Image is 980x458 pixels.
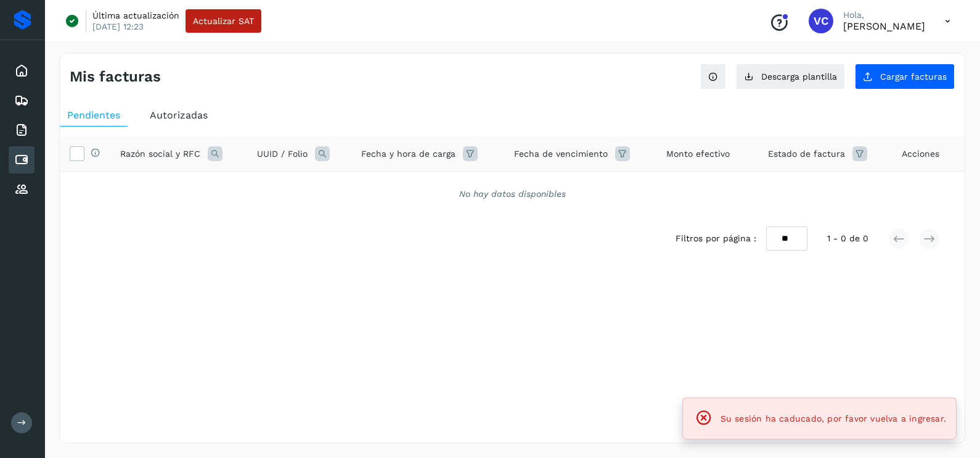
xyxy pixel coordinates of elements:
[761,72,837,81] span: Descarga plantilla
[257,148,308,160] span: UUID / Folio
[70,68,161,86] h4: Mis facturas
[186,9,261,33] button: Actualizar SAT
[193,17,254,25] span: Actualizar SAT
[9,87,35,114] div: Embarques
[9,57,35,85] div: Inicio
[9,146,35,173] div: Cuentas por pagar
[827,232,868,245] span: 1 - 0 de 0
[666,148,730,160] span: Monto efectivo
[76,188,949,201] div: No hay datos disponibles
[855,64,955,90] button: Cargar facturas
[768,148,845,160] span: Estado de factura
[9,117,35,144] div: Facturas
[514,148,608,160] span: Fecha de vencimiento
[676,232,756,245] span: Filtros por página :
[361,148,455,160] span: Fecha y hora de carga
[92,21,144,32] p: [DATE] 12:23
[736,64,845,90] button: Descarga plantilla
[721,414,946,423] span: Su sesión ha caducado, por favor vuelva a ingresar.
[150,109,208,121] span: Autorizadas
[880,72,947,81] span: Cargar facturas
[902,148,939,160] span: Acciones
[92,10,179,21] p: Última actualización
[843,20,925,32] p: Viridiana Cruz
[9,176,35,203] div: Proveedores
[67,109,120,121] span: Pendientes
[120,148,200,160] span: Razón social y RFC
[843,10,925,20] p: Hola,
